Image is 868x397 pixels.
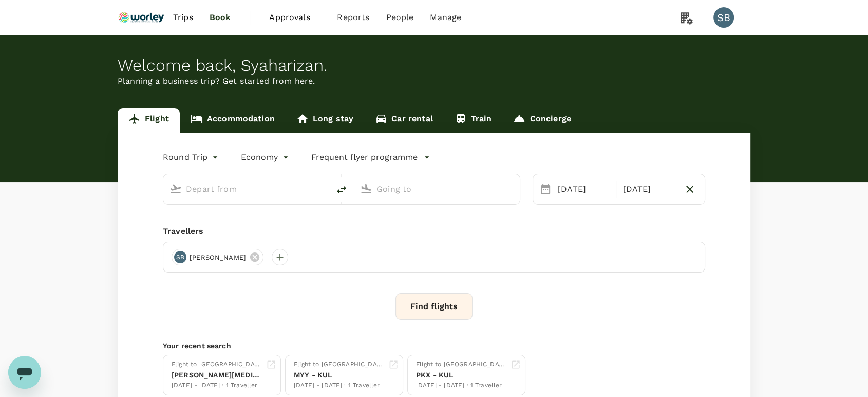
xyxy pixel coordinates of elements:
span: People [386,11,413,24]
span: Reports [337,11,369,24]
button: Open [513,188,515,190]
a: Train [444,108,503,133]
span: Approvals [269,11,320,24]
div: [DATE] - [DATE] · 1 Traveller [172,381,262,391]
div: Flight to [GEOGRAPHIC_DATA] [294,359,384,370]
div: Welcome back , Syaharizan . [118,56,750,75]
div: Travellers [163,225,705,238]
span: Manage [430,11,461,24]
div: Flight to [GEOGRAPHIC_DATA] [416,359,506,370]
div: SB [174,251,186,263]
div: [DATE] [618,179,678,200]
input: Depart from [186,181,308,197]
div: PKX - KUL [416,370,506,381]
span: Trips [173,11,193,24]
p: Frequent flyer programme [311,151,418,164]
a: Concierge [502,108,581,133]
button: delete [329,177,354,202]
div: MYY - KUL [294,370,384,381]
a: Accommodation [180,108,286,133]
div: Flight to [GEOGRAPHIC_DATA] [172,359,262,370]
button: Open [322,188,324,190]
div: [PERSON_NAME][MEDICAL_DATA] [172,370,262,381]
a: Flight [118,108,180,133]
span: Book [210,11,231,24]
button: Find flights [395,293,473,320]
input: Going to [376,181,498,197]
iframe: Button to launch messaging window [8,356,41,389]
div: [DATE] [554,179,614,200]
div: SB [713,7,734,28]
div: [DATE] - [DATE] · 1 Traveller [294,381,384,391]
div: SB[PERSON_NAME] [172,249,263,265]
div: Round Trip [163,149,220,166]
a: Long stay [286,108,364,133]
span: [PERSON_NAME] [183,252,252,263]
button: Frequent flyer programme [311,151,430,164]
a: Car rental [364,108,444,133]
p: Your recent search [163,340,705,351]
div: [DATE] - [DATE] · 1 Traveller [416,381,506,391]
div: Economy [241,149,291,166]
img: Ranhill Worley Sdn Bhd [118,6,165,29]
p: Planning a business trip? Get started from here. [118,75,750,87]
